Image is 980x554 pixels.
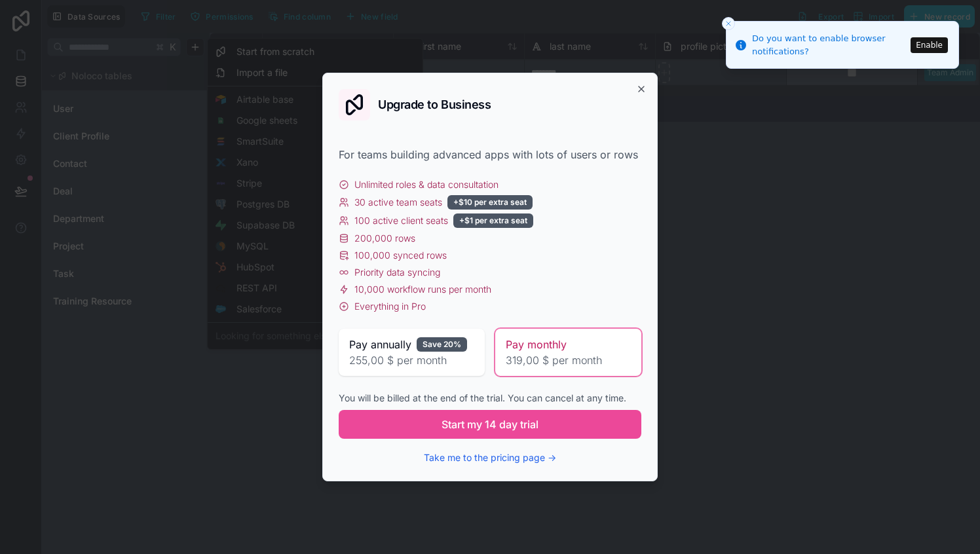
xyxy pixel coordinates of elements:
[339,410,641,439] button: Start my 14 day trial
[506,337,567,352] span: Pay monthly
[378,99,491,111] h2: Upgrade to Business
[354,196,442,209] span: 30 active team seats
[417,337,467,352] div: Save 20%
[354,178,499,191] span: Unlimited roles & data consultation
[339,147,641,162] div: For teams building advanced apps with lots of users or rows
[453,213,533,228] div: +$1 per extra seat
[354,249,447,262] span: 100,000 synced rows
[354,232,415,245] span: 200,000 rows
[349,337,411,352] span: Pay annually
[442,416,538,432] span: Start my 14 day trial
[506,352,631,368] span: 319,00 $ per month
[354,266,440,279] span: Priority data syncing
[447,195,533,210] div: +$10 per extra seat
[354,283,491,296] span: 10,000 workflow runs per month
[349,352,474,368] span: 255,00 $ per month
[424,451,556,464] button: Take me to the pricing page →
[354,214,448,227] span: 100 active client seats
[354,300,426,313] span: Everything in Pro
[339,392,641,405] div: You will be billed at the end of the trial. You can cancel at any time.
